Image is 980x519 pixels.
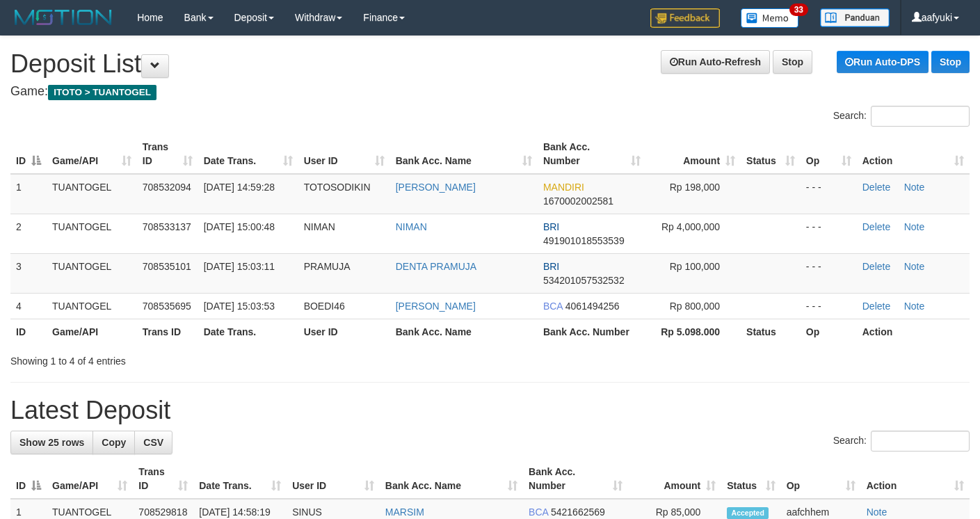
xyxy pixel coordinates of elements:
th: Rp 5.098.000 [646,319,741,344]
span: Copy [102,437,126,448]
a: [PERSON_NAME] [396,301,476,312]
span: Copy 4061494256 to clipboard [565,301,620,312]
span: [DATE] 14:59:28 [204,182,275,193]
span: [DATE] 15:03:53 [204,301,275,312]
a: Run Auto-DPS [837,51,929,73]
th: Bank Acc. Number [538,319,646,344]
th: Bank Acc. Name [390,319,538,344]
td: 2 [10,214,47,253]
span: BRI [543,261,559,272]
span: ITOTO > TUANTOGEL [48,85,156,100]
label: Search: [833,431,970,452]
span: [DATE] 15:03:11 [204,261,275,272]
th: Bank Acc. Name: activate to sort column ascending [380,459,523,499]
th: Game/API: activate to sort column ascending [47,134,137,174]
td: 3 [10,253,47,293]
th: ID: activate to sort column descending [10,134,47,174]
a: Delete [862,182,890,193]
span: 708533137 [143,221,191,232]
span: 708532094 [143,182,191,193]
th: Amount: activate to sort column ascending [646,134,741,174]
img: panduan.png [820,8,890,27]
h1: Latest Deposit [10,397,970,424]
th: Op [801,319,857,344]
td: TUANTOGEL [47,253,137,293]
a: Stop [773,50,812,74]
th: Status: activate to sort column ascending [721,459,780,499]
span: 708535695 [143,301,191,312]
a: DENTA PRAMUJA [396,261,476,272]
span: Accepted [727,507,769,519]
img: MOTION_logo.png [10,7,116,28]
a: [PERSON_NAME] [396,182,476,193]
th: User ID: activate to sort column ascending [298,134,390,174]
td: - - - [801,253,857,293]
th: Status [741,319,801,344]
input: Search: [871,431,970,452]
td: TUANTOGEL [47,174,137,214]
td: - - - [801,174,857,214]
th: User ID: activate to sort column ascending [287,459,380,499]
a: Run Auto-Refresh [661,50,770,74]
td: 4 [10,293,47,319]
th: User ID [298,319,390,344]
th: Action [857,319,970,344]
span: BRI [543,221,559,232]
a: Stop [931,51,970,73]
span: 708535101 [143,261,191,272]
th: Bank Acc. Name: activate to sort column ascending [390,134,538,174]
span: Copy 491901018553539 to clipboard [543,235,625,246]
td: - - - [801,293,857,319]
img: Feedback.jpg [650,8,720,28]
a: Note [904,301,925,312]
img: Button%20Memo.svg [741,8,799,28]
span: Show 25 rows [19,437,84,448]
th: Trans ID [137,319,198,344]
th: Date Trans.: activate to sort column ascending [198,134,298,174]
a: Delete [862,301,890,312]
h1: Deposit List [10,50,970,78]
th: Action: activate to sort column ascending [857,134,970,174]
span: Rp 198,000 [670,182,720,193]
td: 1 [10,174,47,214]
th: ID [10,319,47,344]
span: Copy 534201057532532 to clipboard [543,275,625,286]
a: CSV [134,431,172,454]
span: BCA [543,301,563,312]
th: Bank Acc. Number: activate to sort column ascending [538,134,646,174]
th: Trans ID: activate to sort column ascending [137,134,198,174]
a: Note [867,506,887,518]
a: MARSIM [385,506,424,518]
span: CSV [143,437,163,448]
th: Action: activate to sort column ascending [861,459,970,499]
span: 33 [789,3,808,16]
th: Game/API: activate to sort column ascending [47,459,133,499]
th: Amount: activate to sort column ascending [628,459,722,499]
a: Show 25 rows [10,431,93,454]
span: Rp 100,000 [670,261,720,272]
td: TUANTOGEL [47,214,137,253]
th: Status: activate to sort column ascending [741,134,801,174]
th: Trans ID: activate to sort column ascending [133,459,193,499]
label: Search: [833,106,970,127]
span: BCA [529,506,548,518]
th: Op: activate to sort column ascending [801,134,857,174]
a: Copy [93,431,135,454]
a: Note [904,261,925,272]
span: BOEDI46 [304,301,345,312]
th: ID: activate to sort column descending [10,459,47,499]
input: Search: [871,106,970,127]
h4: Game: [10,85,970,99]
span: MANDIRI [543,182,584,193]
th: Date Trans. [198,319,298,344]
div: Showing 1 to 4 of 4 entries [10,349,398,368]
span: PRAMUJA [304,261,351,272]
span: Copy 5421662569 to clipboard [551,506,605,518]
a: Delete [862,261,890,272]
span: [DATE] 15:00:48 [204,221,275,232]
span: NIMAN [304,221,335,232]
a: Delete [862,221,890,232]
span: TOTOSODIKIN [304,182,371,193]
a: NIMAN [396,221,427,232]
th: Bank Acc. Number: activate to sort column ascending [523,459,628,499]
